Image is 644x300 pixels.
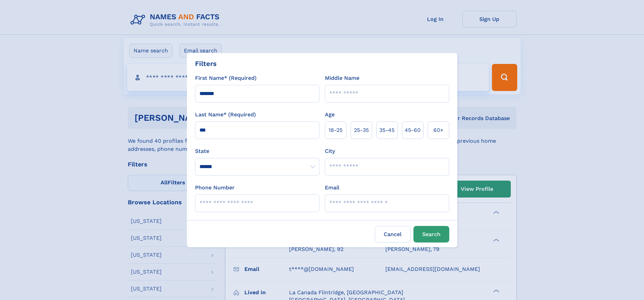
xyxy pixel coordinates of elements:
[325,111,335,119] label: Age
[405,126,421,134] span: 45‑60
[375,226,411,243] label: Cancel
[325,147,335,155] label: City
[433,126,444,134] span: 60+
[195,184,235,192] label: Phone Number
[195,147,319,155] label: State
[379,126,395,134] span: 35‑45
[325,74,359,82] label: Middle Name
[195,111,256,119] label: Last Name* (Required)
[195,74,257,82] label: First Name* (Required)
[413,226,449,243] button: Search
[195,59,217,69] div: Filters
[354,126,369,134] span: 25‑35
[325,184,339,192] label: Email
[329,126,342,134] span: 18‑25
